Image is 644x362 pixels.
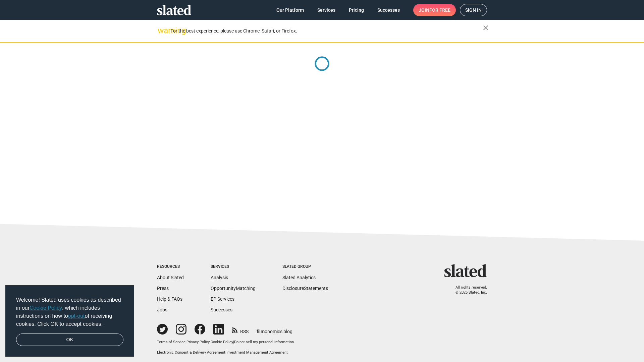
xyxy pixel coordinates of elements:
[276,4,304,16] span: Our Platform
[225,350,226,355] span: |
[185,340,186,344] span: |
[16,296,123,328] span: Welcome! Slated uses cookies as described in our , which includes instructions on how to of recei...
[186,340,210,344] a: Privacy Policy
[413,4,456,16] a: Joinfor free
[317,4,335,16] span: Services
[68,313,85,319] a: opt-out
[257,329,265,334] span: film
[157,350,225,355] a: Electronic Consent & Delivery Agreement
[157,275,184,280] a: About Slated
[5,285,134,357] div: cookieconsent
[282,275,316,280] a: Slated Analytics
[234,340,294,345] button: Do not sell my personal information
[460,4,487,16] a: Sign in
[282,264,328,269] div: Slated Group
[157,286,169,291] a: Press
[429,4,450,16] span: for free
[349,4,364,16] span: Pricing
[465,4,482,16] span: Sign in
[448,285,487,295] p: All rights reserved. © 2025 Slated, Inc.
[158,26,166,35] mat-icon: warning
[16,334,123,346] a: dismiss cookie message
[271,4,309,16] a: Our Platform
[157,307,167,312] a: Jobs
[157,340,185,344] a: Terms of Service
[257,323,292,335] a: filmonomics blog
[170,26,483,36] div: For the best experience, please use Chrome, Safari, or Firefox.
[210,340,211,344] span: |
[482,24,490,32] mat-icon: close
[211,307,232,312] a: Successes
[157,296,182,302] a: Help & FAQs
[377,4,400,16] span: Successes
[30,305,62,311] a: Cookie Policy
[343,4,369,16] a: Pricing
[211,296,234,302] a: EP Services
[233,340,234,344] span: |
[211,340,233,344] a: Cookie Policy
[211,264,256,269] div: Services
[232,324,249,335] a: RSS
[419,4,450,16] span: Join
[372,4,405,16] a: Successes
[211,275,228,280] a: Analysis
[312,4,341,16] a: Services
[211,286,256,291] a: OpportunityMatching
[226,350,288,355] a: Investment Management Agreement
[282,286,328,291] a: DisclosureStatements
[157,264,184,269] div: Resources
